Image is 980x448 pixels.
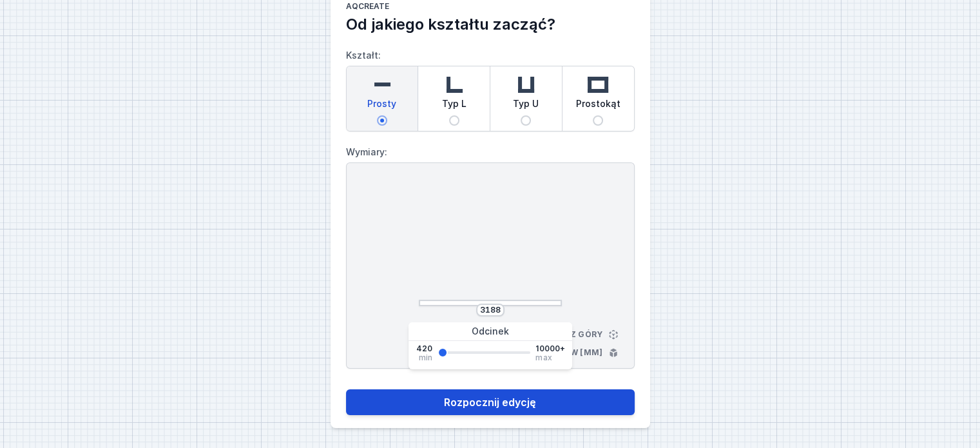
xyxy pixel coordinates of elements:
[513,72,539,97] img: u-shaped.svg
[346,1,635,14] h1: AQcreate
[521,115,531,126] input: Typ U
[346,142,635,162] label: Wymiary:
[441,72,467,97] img: l-shaped.svg
[513,97,539,115] span: Typ U
[346,45,635,131] label: Kształt:
[369,72,395,97] img: straight.svg
[408,322,572,341] div: Odcinek
[346,389,635,415] button: Rozpocznij edycję
[576,97,620,115] span: Prostokąt
[419,354,432,362] span: min
[593,115,603,126] input: Prostokąt
[585,72,611,97] img: rectangle.svg
[442,97,466,115] span: Typ L
[480,305,501,315] input: Wymiar [mm]
[367,97,396,115] span: Prosty
[449,115,459,126] input: Typ L
[377,115,387,126] input: Prosty
[416,344,432,354] span: 420
[535,344,564,354] span: 10000+
[535,354,552,362] span: max
[346,14,635,35] h2: Od jakiego kształtu zacząć?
